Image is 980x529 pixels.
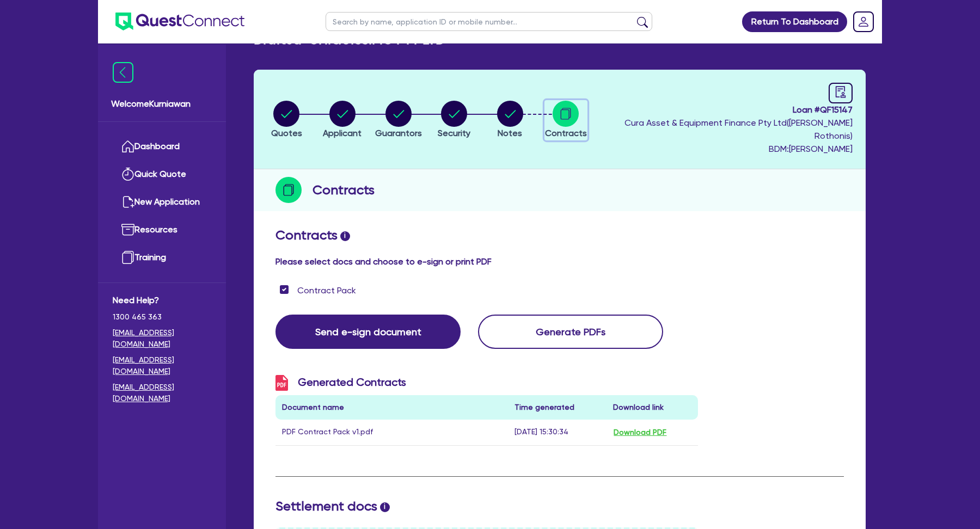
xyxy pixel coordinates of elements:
h3: Generated Contracts [275,375,698,391]
button: Notes [497,100,524,140]
a: [EMAIL_ADDRESS][DOMAIN_NAME] [113,327,211,350]
a: Dropdown toggle [849,8,878,36]
span: 1300 465 363 [113,311,211,323]
span: i [380,502,390,512]
img: resources [121,223,134,236]
img: quest-connect-logo-blue [115,13,244,30]
td: [DATE] 15:30:34 [508,420,607,446]
button: Guarantors [375,100,422,140]
button: Applicant [322,100,362,140]
img: quick-quote [121,168,134,181]
th: Document name [275,395,508,420]
h2: Settlement docs [275,499,844,514]
span: Loan # QF15147 [597,103,853,116]
span: Cura Asset & Equipment Finance Pty Ltd ( [PERSON_NAME] Rothonis ) [624,118,853,141]
a: Quick Quote [113,161,211,188]
a: [EMAIL_ADDRESS][DOMAIN_NAME] [113,382,211,404]
span: Security [438,128,470,138]
button: Generate PDFs [478,315,663,349]
input: Search by name, application ID or mobile number... [326,12,652,31]
th: Time generated [508,395,607,420]
a: Training [113,244,211,272]
img: training [121,251,134,264]
button: Security [437,100,471,140]
button: Download PDF [613,426,667,439]
td: PDF Contract Pack v1.pdf [275,420,508,446]
a: audit [829,83,853,103]
a: Return To Dashboard [742,11,847,32]
a: [EMAIL_ADDRESS][DOMAIN_NAME] [113,354,211,377]
span: Applicant [323,128,362,138]
img: step-icon [275,177,302,203]
button: Send e-sign document [275,315,461,349]
button: Contracts [544,100,587,140]
button: Quotes [271,100,303,140]
a: New Application [113,188,211,216]
a: Resources [113,216,211,244]
span: audit [835,86,847,98]
span: Notes [498,128,522,138]
img: new-application [121,195,134,208]
img: icon-pdf [275,375,288,391]
th: Download link [607,395,697,420]
span: i [340,231,350,241]
a: Dashboard [113,133,211,161]
span: Welcome Kurniawan [111,97,213,110]
label: Contract Pack [297,284,356,297]
h2: Contracts [313,180,375,200]
span: Guarantors [375,128,422,138]
span: Need Help? [113,294,211,307]
span: BDM: [PERSON_NAME] [597,143,853,156]
img: icon-menu-close [113,62,133,83]
span: Quotes [271,128,302,138]
h4: Please select docs and choose to e-sign or print PDF [275,256,844,267]
h2: Contracts [275,227,844,243]
span: Contracts [545,128,587,138]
